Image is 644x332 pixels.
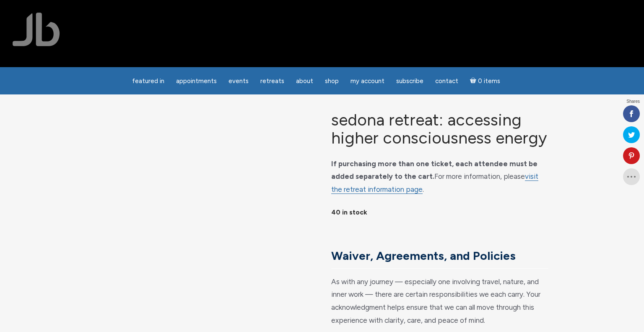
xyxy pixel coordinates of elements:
p: For more information, please . [331,157,548,196]
a: featured in [127,73,169,89]
a: Appointments [171,73,222,89]
img: Jamie Butler. The Everyday Medium [13,13,60,46]
a: Subscribe [391,73,428,89]
span: Retreats [260,77,284,85]
a: Retreats [255,73,289,89]
span: My Account [351,77,384,85]
span: Contact [435,77,458,85]
strong: If purchasing more than one ticket, each attendee must be added separately to the cart. [331,159,538,181]
a: Events [223,73,254,89]
a: About [291,73,318,89]
span: Events [229,77,249,85]
p: As with any journey — especially one involving travel, nature, and inner work — there are certain... [331,275,548,327]
span: About [296,77,313,85]
span: Subscribe [396,77,423,85]
i: Cart [470,77,478,85]
span: Appointments [176,77,217,85]
span: 0 items [478,78,500,84]
h3: Waiver, Agreements, and Policies [331,249,542,263]
a: Shop [320,73,344,89]
span: featured in [132,77,164,85]
span: Shop [325,77,339,85]
a: My Account [345,73,390,89]
h1: Sedona Retreat: Accessing Higher Consciousness Energy [331,111,548,147]
span: Shares [626,99,640,104]
a: Cart0 items [465,72,505,89]
a: Contact [430,73,463,89]
p: 40 in stock [331,206,548,219]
